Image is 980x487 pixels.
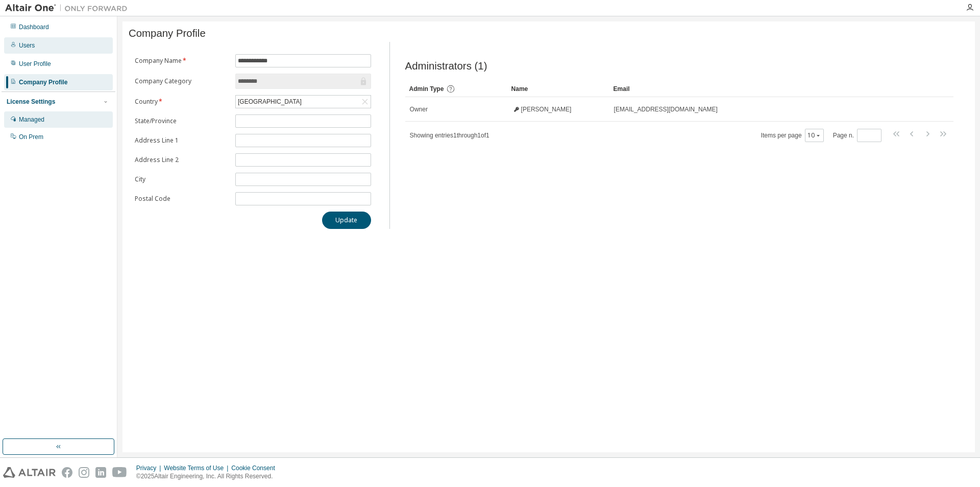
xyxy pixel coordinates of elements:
span: [PERSON_NAME] [521,105,572,113]
img: youtube.svg [112,467,127,478]
span: Items per page [761,129,824,142]
div: User Profile [19,60,51,68]
div: Name [511,81,605,97]
div: License Settings [7,98,55,106]
img: facebook.svg [62,467,72,478]
img: Altair One [5,3,133,13]
div: Company Profile [19,78,67,86]
div: Dashboard [19,23,49,31]
label: Country [135,98,229,106]
span: Showing entries 1 through 1 of 1 [410,132,489,139]
span: Company Profile [129,28,206,39]
label: Address Line 1 [135,136,229,145]
div: Managed [19,115,44,124]
div: Users [19,41,35,50]
div: Website Terms of Use [164,464,231,472]
span: Administrators (1) [405,60,487,72]
span: [EMAIL_ADDRESS][DOMAIN_NAME] [614,105,718,113]
label: Company Category [135,77,229,85]
button: 10 [807,131,821,140]
img: instagram.svg [79,467,89,478]
span: Owner [410,105,428,113]
p: © 2025 Altair Engineering, Inc. All Rights Reserved. [136,472,281,481]
label: Postal Code [135,195,229,203]
div: On Prem [19,133,43,141]
button: Update [322,212,371,229]
label: State/Province [135,117,229,125]
img: altair_logo.svg [3,467,56,478]
div: Cookie Consent [231,464,281,472]
img: linkedin.svg [95,467,106,478]
div: [GEOGRAPHIC_DATA] [236,96,303,107]
span: Admin Type [409,85,444,92]
label: Company Name [135,57,229,65]
div: [GEOGRAPHIC_DATA] [236,96,371,108]
div: Privacy [136,464,164,472]
label: City [135,175,229,183]
span: Page n. [833,129,881,142]
div: Email [614,81,925,97]
label: Address Line 2 [135,156,229,164]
